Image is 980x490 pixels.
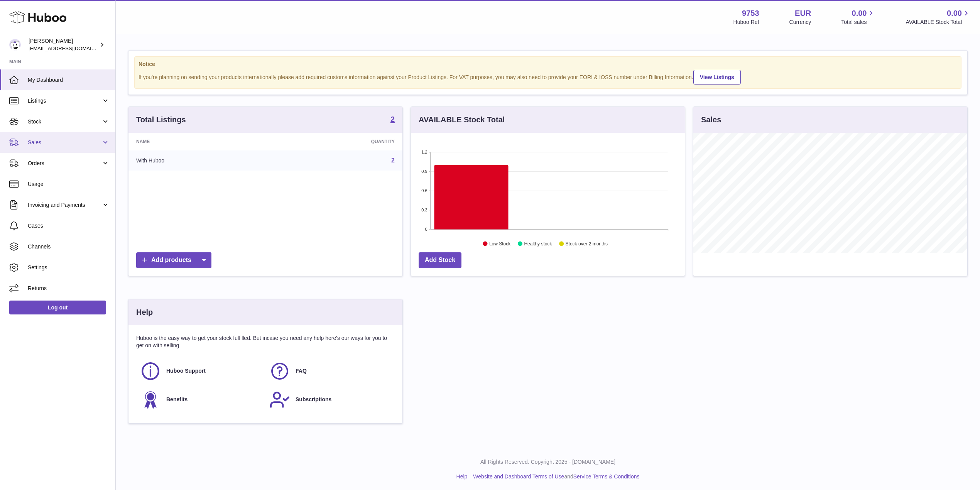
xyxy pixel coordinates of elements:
[947,8,962,19] span: 0.00
[421,150,427,154] text: 1.2
[28,264,110,271] span: Settings
[136,335,395,349] p: Huboo is the easy way to get your stock fulfilled. But incase you need any help here's our ways f...
[269,361,391,382] a: FAQ
[701,115,721,125] h3: Sales
[28,243,110,250] span: Channels
[28,181,110,188] span: Usage
[906,19,971,26] span: AVAILABLE Stock Total
[122,458,974,466] p: All Rights Reserved. Copyright 2025 - [DOMAIN_NAME]
[28,285,110,292] span: Returns
[139,61,957,68] strong: Notice
[470,473,639,480] li: and
[852,8,867,19] span: 0.00
[140,389,262,410] a: Benefits
[166,367,206,375] span: Huboo Support
[29,37,98,52] div: [PERSON_NAME]
[391,157,395,164] a: 2
[742,8,759,19] strong: 9753
[473,473,564,480] a: Website and Dashboard Terms of Use
[789,19,811,26] div: Currency
[733,19,759,26] div: Huboo Ref
[421,188,427,193] text: 0.6
[269,389,391,410] a: Subscriptions
[273,133,402,150] th: Quantity
[419,115,505,125] h3: AVAILABLE Stock Total
[28,160,101,167] span: Orders
[421,208,427,212] text: 0.3
[128,150,273,171] td: With Huboo
[9,301,106,314] a: Log out
[566,241,608,247] text: Stock over 2 months
[456,473,468,480] a: Help
[136,252,211,268] a: Add products
[28,97,101,105] span: Listings
[841,19,875,26] span: Total sales
[795,8,811,19] strong: EUR
[573,473,640,480] a: Service Terms & Conditions
[421,169,427,174] text: 0.9
[28,76,110,84] span: My Dashboard
[296,396,331,403] span: Subscriptions
[28,118,101,125] span: Stock
[28,222,110,230] span: Cases
[9,39,21,51] img: info@welovenoni.com
[693,70,741,84] a: View Listings
[166,396,188,403] span: Benefits
[489,241,511,247] text: Low Stock
[139,69,957,84] div: If you're planning on sending your products internationally please add required customs informati...
[425,227,427,231] text: 0
[906,8,971,26] a: 0.00 AVAILABLE Stock Total
[28,139,101,146] span: Sales
[296,367,307,375] span: FAQ
[419,252,461,268] a: Add Stock
[524,241,552,247] text: Healthy stock
[29,45,113,51] span: [EMAIL_ADDRESS][DOMAIN_NAME]
[390,115,395,125] a: 2
[28,201,101,209] span: Invoicing and Payments
[136,115,186,125] h3: Total Listings
[841,8,875,26] a: 0.00 Total sales
[390,115,395,123] strong: 2
[140,361,262,382] a: Huboo Support
[136,307,153,318] h3: Help
[128,133,273,150] th: Name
